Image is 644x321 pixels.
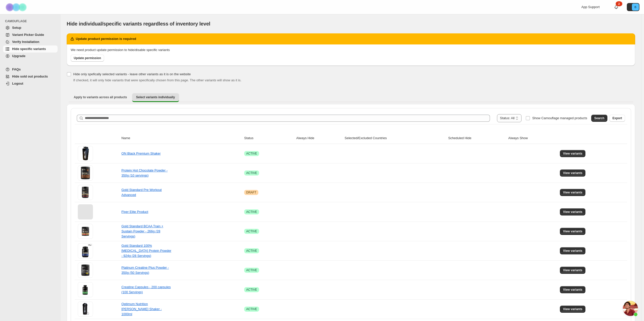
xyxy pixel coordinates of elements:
span: View variants [563,307,582,311]
span: ACTIVE [246,210,257,214]
span: ACTIVE [246,171,257,175]
span: Upgrade [12,54,26,58]
a: FAQs [3,66,58,73]
button: Export [609,115,625,122]
span: Hide only spefically selected variants - leave other variants as it is on the website [73,72,191,76]
span: Variant Picker Guide [12,33,44,37]
a: Gold Standard 100% [MEDICAL_DATA] Protein Powder - 924g (28 Servings) [121,244,171,258]
span: View variants [563,210,582,214]
span: Export [612,116,622,120]
div: Open chat [623,301,638,316]
span: Avatar with initials B [632,4,639,11]
span: View variants [563,268,582,272]
a: Flyer Elite Product [121,210,148,214]
a: Hide sold out products [3,73,58,80]
img: Camouflage [4,0,29,14]
img: ON Black Premium Shaker [78,146,93,161]
th: Name [120,133,243,144]
span: Hide sold out products [12,75,48,78]
th: Always Show [507,133,559,144]
span: DRAFT [246,190,256,194]
a: Setup [3,24,58,31]
th: Scheduled Hide [447,133,507,144]
img: Optimum Nutrition Gainer Shaker - 1000ml [78,302,93,317]
span: ACTIVE [246,249,257,253]
button: View variants [560,247,585,254]
span: CAMOUFLAGE [5,19,58,23]
span: FAQs [12,67,21,71]
img: Creatine Capsules - 200 capsules (100 Servings) [78,282,93,297]
span: View variants [563,229,582,233]
h2: Update product permission is required [76,36,136,41]
th: Selected/Excluded Countries [343,133,447,144]
a: Creatine Capsules - 200 capsules (100 Servings) [121,285,171,294]
button: View variants [560,150,585,157]
span: Show Camouflage managed products [532,116,587,120]
span: App Support [581,5,600,9]
img: Protein Hot Chocolate Powder - 350g (10 servings) [78,165,93,181]
button: Select variants individually [132,93,179,102]
span: Search [594,116,604,120]
span: Setup [12,26,21,30]
button: View variants [560,267,585,274]
a: Protein Hot Chocolate Powder - 350g (10 servings) [121,168,168,177]
span: Hide specific variants [12,47,46,51]
a: Platinum Creatine Plus Powder - 350g (50 Servings) [121,266,169,275]
button: View variants [560,189,585,196]
span: View variants [563,171,582,175]
a: Upgrade [3,53,58,60]
div: 2 [616,1,622,6]
span: View variants [563,190,582,194]
span: View variants [563,152,582,156]
button: View variants [560,208,585,215]
span: Verify Installation [12,40,39,44]
button: Search [591,115,607,122]
a: Hide specific variants [3,45,58,53]
span: Logout [12,82,23,85]
span: If checked, it will only hide variants that were specifically chosen from this page. The other va... [73,78,241,82]
img: Platinum Creatine Plus Powder - 350g (50 Servings) [78,263,93,278]
span: Hide individual/specific variants regardless of inventory level [67,21,210,27]
button: View variants [560,286,585,293]
button: Apply to variants across all products [70,93,131,101]
span: ACTIVE [246,152,257,156]
img: Gold Standard 100% Casein Protein Powder - 924g (28 Servings) [78,243,93,258]
img: Gold Standard Pre Workout Advanced [78,185,93,200]
span: View variants [563,288,582,292]
span: Update permission [74,56,101,60]
a: 2 [614,5,619,10]
span: ACTIVE [246,288,257,292]
button: View variants [560,228,585,235]
a: Logout [3,80,58,87]
a: Gold Standard BCAA Train + Sustain Powder - 266g (28 Servings) [121,224,163,238]
button: Avatar with initials B [627,3,639,11]
img: Gold Standard BCAA Train + Sustain Powder - 266g (28 Servings) [78,225,93,238]
span: ACTIVE [246,268,257,272]
a: Verify Installation [3,38,58,45]
a: Optimum Nutrition [PERSON_NAME] Shaker - 1000ml [121,302,162,316]
span: We need product update permission to hide/disable specific variants [71,48,170,52]
button: View variants [560,169,585,177]
th: Status [243,133,295,144]
span: Apply to variants across all products [74,95,127,99]
span: ACTIVE [246,229,257,233]
span: View variants [563,249,582,253]
a: ON Black Premium Shaker [121,152,161,155]
a: Gold Standard Pre Workout Advanced [121,188,162,197]
span: Select variants individually [136,95,175,99]
a: Update permission [71,55,104,62]
span: ACTIVE [246,307,257,311]
a: Variant Picker Guide [3,31,58,38]
text: B [634,6,636,9]
button: View variants [560,306,585,313]
th: Always Hide [295,133,343,144]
